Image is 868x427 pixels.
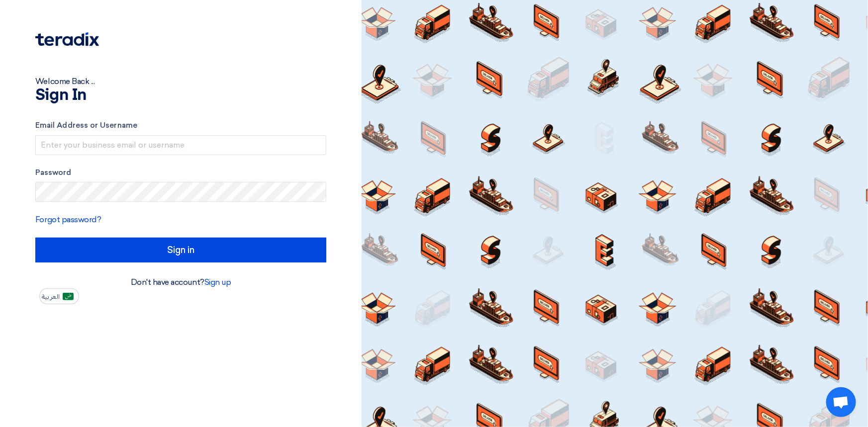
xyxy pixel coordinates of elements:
[35,276,326,288] div: Don't have account?
[35,87,326,103] h1: Sign In
[35,215,101,224] a: Forgot password?
[39,288,79,304] button: العربية
[35,32,99,46] img: Teradix logo
[35,135,326,155] input: Enter your business email or username
[42,293,60,300] span: العربية
[35,120,326,131] label: Email Address or Username
[35,167,326,178] label: Password
[63,293,74,300] img: ar-AR.png
[204,277,231,287] a: Sign up
[35,238,326,262] input: Sign in
[826,387,856,417] a: Open chat
[35,76,326,87] div: Welcome Back ...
